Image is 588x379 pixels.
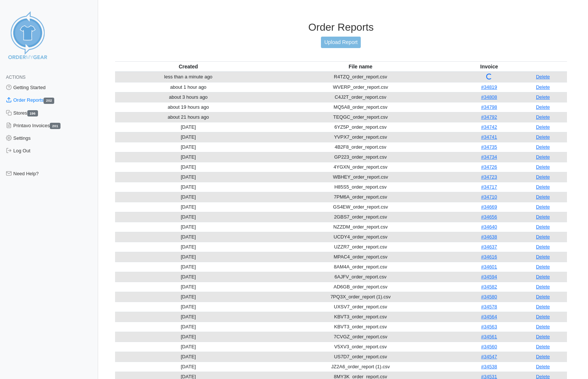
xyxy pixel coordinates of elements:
a: #34735 [481,144,497,150]
a: Delete [536,364,550,369]
a: #34723 [481,174,497,180]
td: [DATE] [115,252,262,262]
td: [DATE] [115,302,262,312]
a: #34560 [481,344,497,349]
td: 2GBS7_order_report.csv [262,212,459,222]
td: 7CVGZ_order_report.csv [262,332,459,342]
td: H85S5_order_report.csv [262,182,459,192]
td: [DATE] [115,322,262,332]
td: 6AJFV_order_report.csv [262,272,459,282]
a: #34594 [481,274,497,280]
td: 7PQ3X_order_report (1).csv [262,292,459,302]
a: Delete [536,144,550,150]
td: less than a minute ago [115,72,262,82]
a: Delete [536,344,550,349]
td: KBVT3_order_report.csv [262,322,459,332]
a: Delete [536,294,550,300]
td: [DATE] [115,282,262,292]
a: #34563 [481,324,497,329]
td: GP223_order_report.csv [262,152,459,162]
th: Invoice [459,61,519,72]
td: [DATE] [115,182,262,192]
h3: Order Reports [115,21,567,34]
td: [DATE] [115,192,262,202]
a: Delete [536,334,550,339]
a: Delete [536,174,550,180]
td: [DATE] [115,122,262,132]
td: [DATE] [115,332,262,342]
td: [DATE] [115,222,262,232]
td: about 19 hours ago [115,102,262,112]
td: [DATE] [115,242,262,252]
td: [DATE] [115,262,262,272]
a: #34637 [481,244,497,250]
a: #34538 [481,364,497,369]
td: JZ2A6_order_report (1).csv [262,362,459,372]
td: 6YZ5P_order_report.csv [262,122,459,132]
a: Delete [536,184,550,190]
td: [DATE] [115,202,262,212]
td: about 3 hours ago [115,92,262,102]
a: Delete [536,254,550,260]
span: Actions [6,75,25,80]
td: TEQGC_order_report.csv [262,112,459,122]
td: [DATE] [115,172,262,182]
td: KBVT3_order_report.csv [262,312,459,322]
td: YVPX7_order_report.csv [262,132,459,142]
a: #34580 [481,294,497,300]
td: about 21 hours ago [115,112,262,122]
a: #34601 [481,264,497,270]
a: #34726 [481,164,497,170]
a: Delete [536,124,550,130]
a: #34742 [481,124,497,130]
td: AD6GB_order_report.csv [262,282,459,292]
a: Delete [536,114,550,120]
a: Delete [536,154,550,160]
td: [DATE] [115,292,262,302]
a: #34578 [481,304,497,309]
a: #34798 [481,104,497,110]
td: WVERP_order_report.csv [262,82,459,92]
td: [DATE] [115,152,262,162]
td: [DATE] [115,232,262,242]
a: Delete [536,234,550,240]
span: 196 [27,110,38,116]
td: 4B2F8_order_report.csv [262,142,459,152]
a: Delete [536,94,550,100]
th: Created [115,61,262,72]
a: Delete [536,264,550,270]
td: MQ5A8_order_report.csv [262,102,459,112]
a: #34564 [481,314,497,319]
td: US7D7_order_report.csv [262,352,459,362]
a: Delete [536,84,550,90]
a: #34792 [481,114,497,120]
td: WBHEY_order_report.csv [262,172,459,182]
a: Delete [536,224,550,230]
a: Delete [536,164,550,170]
a: #34616 [481,254,497,260]
a: Delete [536,314,550,319]
td: about 1 hour ago [115,82,262,92]
td: [DATE] [115,162,262,172]
a: #34638 [481,234,497,240]
td: [DATE] [115,362,262,372]
a: Delete [536,324,550,329]
a: Delete [536,354,550,359]
td: UZZR7_order_report.csv [262,242,459,252]
td: R4TZQ_order_report.csv [262,72,459,82]
td: 8AM4A_order_report.csv [262,262,459,272]
td: NZZDM_order_report.csv [262,222,459,232]
a: #34656 [481,214,497,220]
a: Delete [536,104,550,110]
th: File name [262,61,459,72]
td: UCDY4_order_report.csv [262,232,459,242]
a: Delete [536,244,550,250]
td: GS4EW_order_report.csv [262,202,459,212]
td: V5XV3_order_report.csv [262,342,459,352]
a: Upload Report [321,37,361,48]
td: [DATE] [115,272,262,282]
a: #34640 [481,224,497,230]
a: Delete [536,304,550,309]
span: 201 [50,123,60,129]
span: 202 [44,98,54,104]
